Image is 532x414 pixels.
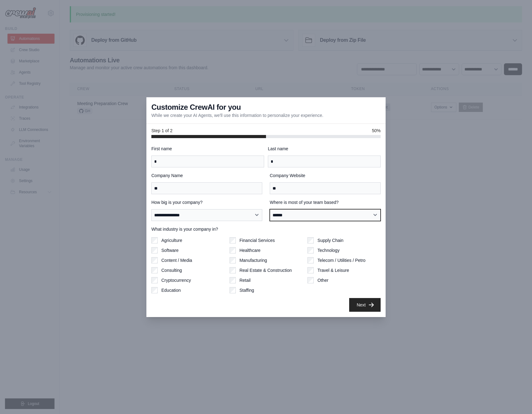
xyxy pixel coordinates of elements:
p: While we create your AI Agents, we'll use this information to personalize your experience. [151,112,323,118]
label: Manufacturing [240,257,267,263]
label: Travel & Leisure [317,267,349,273]
span: 50% [372,128,381,134]
label: Education [161,287,181,293]
label: How big is your company? [151,199,262,205]
h3: Customize CrewAI for you [151,102,241,112]
span: Step 1 of 2 [151,128,173,134]
label: Telecom / Utilities / Petro [317,257,365,263]
label: Company Name [151,172,262,179]
label: Financial Services [240,237,275,243]
label: Consulting [161,267,182,273]
label: Retail [240,277,251,283]
label: Agriculture [161,237,182,243]
label: Supply Chain [317,237,343,243]
label: Staffing [240,287,254,293]
label: Last name [268,146,381,152]
label: First name [151,146,264,152]
label: Technology [317,247,340,253]
label: Company Website [270,172,381,179]
label: Content / Media [161,257,192,263]
label: Cryptocurrency [161,277,191,283]
label: Where is most of your team based? [270,199,381,205]
label: What industry is your company in? [151,226,381,232]
label: Software [161,247,178,253]
button: Next [349,298,381,312]
label: Real Estate & Construction [240,267,292,273]
label: Other [317,277,328,283]
label: Healthcare [240,247,261,253]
